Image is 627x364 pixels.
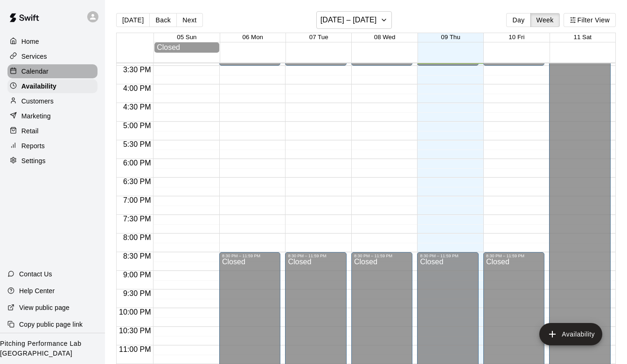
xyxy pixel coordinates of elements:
[243,34,263,41] button: 06 Mon
[19,303,70,312] p: View public page
[121,84,153,92] span: 4:00 PM
[441,34,460,41] button: 09 Thu
[21,141,45,151] p: Reports
[19,286,55,295] p: Help Center
[117,327,153,335] span: 10:30 PM
[19,269,52,279] p: Contact Us
[149,13,177,27] button: Back
[7,34,98,48] a: Home
[564,13,616,27] button: Filter View
[19,320,83,329] p: Copy public page link
[121,271,153,279] span: 9:00 PM
[7,139,98,153] a: Reports
[574,34,592,41] button: 11 Sat
[7,79,98,93] a: Availability
[121,289,153,297] span: 9:30 PM
[121,103,153,111] span: 4:30 PM
[7,64,98,78] a: Calendar
[121,159,153,167] span: 6:00 PM
[21,96,54,106] p: Customers
[121,215,153,223] span: 7:30 PM
[374,34,396,41] button: 08 Wed
[21,37,39,46] p: Home
[21,82,56,91] p: Availability
[7,109,98,123] a: Marketing
[486,254,542,258] div: 8:30 PM – 11:59 PM
[539,323,602,345] button: add
[121,234,153,241] span: 8:00 PM
[7,49,98,63] a: Services
[506,13,530,27] button: Day
[121,252,153,260] span: 8:30 PM
[288,254,344,258] div: 8:30 PM – 11:59 PM
[177,34,196,41] button: 05 Sun
[21,156,46,165] p: Settings
[420,254,476,258] div: 8:30 PM – 11:59 PM
[121,178,153,185] span: 6:30 PM
[530,13,560,27] button: Week
[7,94,98,108] a: Customers
[121,122,153,130] span: 5:00 PM
[316,11,392,29] button: [DATE] – [DATE]
[509,34,524,41] button: 10 Fri
[117,345,153,353] span: 11:00 PM
[121,140,153,148] span: 5:30 PM
[354,254,410,258] div: 8:30 PM – 11:59 PM
[21,111,51,121] p: Marketing
[116,13,150,27] button: [DATE]
[21,126,39,136] p: Retail
[176,13,202,27] button: Next
[121,66,153,74] span: 3:30 PM
[157,43,217,52] div: Closed
[121,196,153,204] span: 7:00 PM
[320,14,377,27] h6: [DATE] – [DATE]
[7,124,98,138] a: Retail
[222,254,278,258] div: 8:30 PM – 11:59 PM
[7,154,98,168] a: Settings
[309,34,328,41] button: 07 Tue
[21,67,49,76] p: Calendar
[117,308,153,316] span: 10:00 PM
[21,52,47,61] p: Services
